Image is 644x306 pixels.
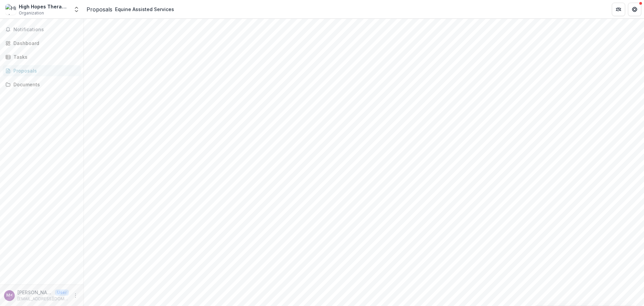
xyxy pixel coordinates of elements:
div: Missy Lamont <grants@highhopestr.org> [6,293,13,298]
a: Proposals [3,65,81,76]
div: Equine Assisted Services [115,6,174,13]
p: [PERSON_NAME] <[EMAIL_ADDRESS][DOMAIN_NAME]> [17,289,52,296]
div: Proposals [13,67,75,74]
nav: breadcrumb [87,4,177,14]
a: Dashboard [3,38,81,49]
button: Partners [612,3,625,16]
a: Proposals [87,5,112,13]
img: High Hopes Therapeutic Riding, Inc. [5,4,16,15]
span: Organization [19,10,44,16]
a: Tasks [3,51,81,62]
button: Notifications [3,24,81,35]
p: [EMAIL_ADDRESS][DOMAIN_NAME] [17,296,69,302]
div: Tasks [13,53,75,60]
button: Open entity switcher [72,3,81,16]
a: Documents [3,79,81,90]
p: User [55,290,69,296]
button: Get Help [628,3,641,16]
div: High Hopes Therapeutic Riding, Inc. [19,3,69,10]
button: More [71,292,79,300]
span: Notifications [13,27,78,33]
div: Documents [13,81,75,88]
div: Dashboard [13,40,75,47]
